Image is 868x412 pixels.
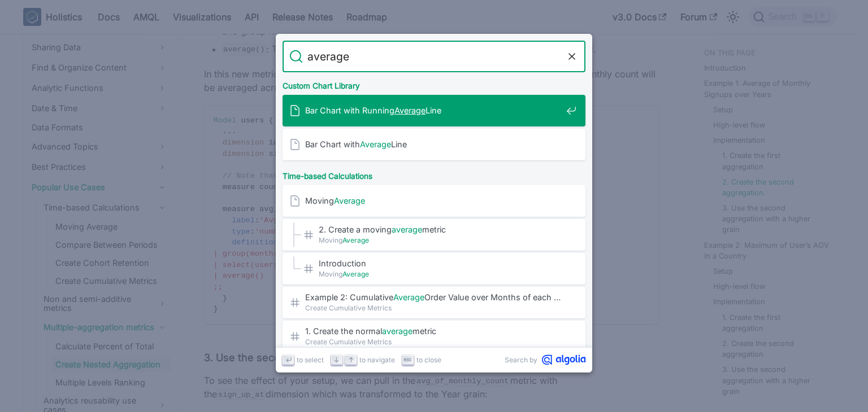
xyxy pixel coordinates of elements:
[394,106,426,115] mark: Average
[284,356,293,364] svg: Enter key
[403,356,412,364] svg: Escape key
[416,354,441,365] span: to close
[342,236,369,244] mark: Average
[319,224,562,235] span: 2. Create a moving metric​
[347,356,355,364] svg: Arrow up
[305,292,562,303] span: Example 2: Cumulative Order Value over Months of each …
[359,354,395,365] span: to navigate
[319,235,562,246] span: Moving
[393,292,424,302] mark: Average
[283,95,585,126] a: Bar Chart with RunningAverageLine
[283,253,585,284] a: Introduction​MovingAverage
[305,139,562,150] span: Bar Chart with Line
[280,163,588,185] div: Time-based Calculations
[283,219,585,251] a: 2. Create a movingaveragemetric​MovingAverage
[319,269,562,279] span: Moving
[342,270,369,278] mark: Average
[392,225,422,234] mark: average
[305,303,562,313] span: Create Cumulative Metrics
[319,258,562,269] span: Introduction​
[280,72,588,95] div: Custom Chart Library
[297,354,324,365] span: to select
[283,321,585,352] a: 1. Create the normalaveragemetric​Create Cumulative Metrics
[382,326,413,336] mark: average
[505,354,537,365] span: Search by
[565,50,579,63] button: Clear the query
[305,326,562,336] span: 1. Create the normal metric​
[334,196,365,205] mark: Average
[305,105,562,116] span: Bar Chart with Running Line
[283,287,585,318] a: Example 2: CumulativeAverageOrder Value over Months of each …Create Cumulative Metrics
[332,356,341,364] svg: Arrow down
[305,336,562,347] span: Create Cumulative Metrics
[303,41,565,72] input: Search docs
[283,129,585,160] a: Bar Chart withAverageLine
[505,354,585,365] a: Search byAlgolia
[283,185,585,217] a: MovingAverage
[305,195,562,206] span: Moving
[542,354,585,365] svg: Algolia
[360,139,391,149] mark: Average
